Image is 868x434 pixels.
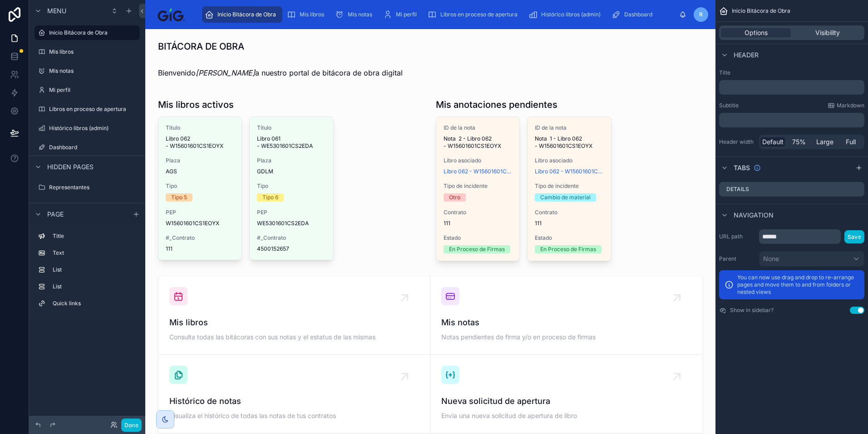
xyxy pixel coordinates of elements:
span: Inicio Bitácora de Obra [217,11,276,18]
a: Histórico libros (admin) [35,121,140,136]
span: Libros en proceso de apertura [440,11,518,18]
span: 75% [792,137,806,146]
span: Navigation [734,211,774,220]
a: Libros en proceso de apertura [425,6,524,23]
span: Mi perfil [396,11,417,18]
div: scrollable content [719,113,864,127]
label: Libros en proceso de apertura [49,106,138,113]
span: Markdown [837,102,864,109]
span: Mis libros [300,11,324,18]
label: Inicio Bitácora de Obra [49,29,134,36]
span: Page [47,210,64,219]
span: Visibility [815,28,840,37]
label: List [53,266,136,273]
label: Mi perfil [49,86,138,94]
label: Quick links [53,300,136,307]
a: Mis notas [35,64,140,78]
a: Dashboard [35,140,140,155]
span: Tabs [734,163,750,172]
span: Histórico libros (admin) [541,11,601,18]
div: scrollable content [29,225,145,320]
img: App logo [153,7,190,22]
label: Representantes [49,184,138,191]
label: Parent [719,255,755,262]
span: Default [762,137,784,146]
a: Histórico libros (admin) [526,6,607,23]
span: Large [816,137,833,146]
label: List [53,283,136,290]
span: Menu [47,6,66,15]
a: Mis notas [332,6,379,23]
label: Title [53,232,136,240]
span: Options [745,28,768,37]
label: Histórico libros (admin) [49,125,138,132]
label: Mis libros [49,48,138,56]
span: Inicio Bitácora de Obra [732,7,790,15]
button: Done [121,419,142,432]
button: Save [844,230,864,243]
a: Libros en proceso de apertura [35,102,140,116]
span: Mis notas [348,11,372,18]
label: Mis notas [49,67,138,75]
label: Subtitle [719,102,739,109]
div: scrollable content [719,80,864,95]
a: Dashboard [609,6,659,23]
a: Inicio Bitácora de Obra [202,6,282,23]
span: None [763,254,779,263]
label: Show in sidebar? [730,307,774,314]
p: You can now use drag and drop to re-arrange pages and move them to and from folders or nested views [737,274,859,296]
label: Header width [719,138,755,146]
span: Hidden pages [47,162,94,172]
span: Dashboard [624,11,652,18]
a: Mis libros [35,45,140,59]
label: Dashboard [49,144,138,151]
label: Details [726,186,749,193]
a: Mis libros [284,6,330,23]
label: Text [53,249,136,257]
span: Full [846,137,856,146]
a: Mi perfil [35,83,140,97]
div: scrollable content [197,5,679,25]
a: Representantes [35,180,140,195]
a: Mi perfil [380,6,423,23]
label: URL path [719,233,755,240]
label: Title [719,69,864,76]
button: None [759,251,864,267]
a: Markdown [828,102,864,109]
a: Inicio Bitácora de Obra [35,25,140,40]
span: R [699,11,703,18]
span: Header [734,50,759,60]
